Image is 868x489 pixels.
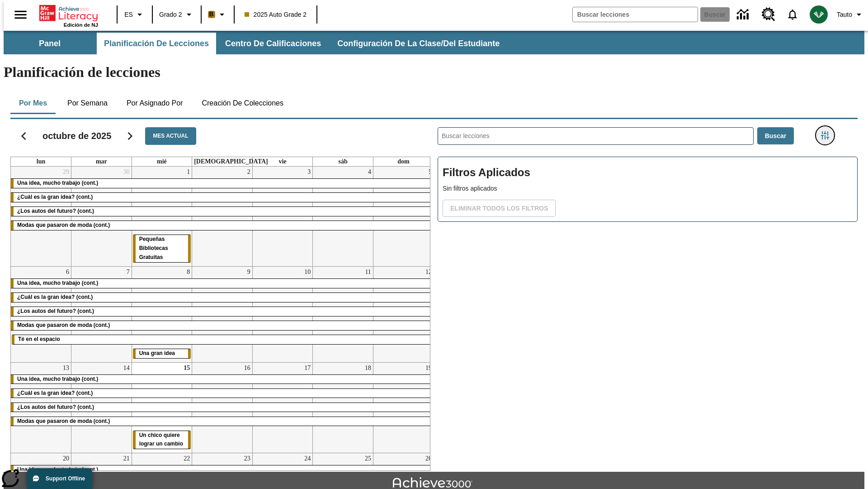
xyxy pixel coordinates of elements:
[11,193,434,202] div: ¿Cuál es la gran idea? (cont.)
[366,167,373,177] a: 4 de octubre de 2025
[313,362,373,453] td: 18 de octubre de 2025
[218,33,328,54] button: Centro de calificaciones
[424,453,434,464] a: 26 de octubre de 2025
[756,2,781,27] a: Centro de recursos, Se abrirá en una pestaña nueva.
[17,280,98,286] span: Una idea, mucho trabajo (cont.)
[132,362,192,453] td: 15 de octubre de 2025
[185,267,192,278] a: 8 de octubre de 2025
[731,2,756,27] a: Centro de información
[11,321,434,330] div: Modas que pasaron de moda (cont.)
[277,157,288,166] a: viernes
[192,362,253,453] td: 16 de octubre de 2025
[573,7,698,22] input: Buscar campo
[306,167,312,177] a: 3 de octubre de 2025
[71,266,132,362] td: 7 de octubre de 2025
[17,466,98,473] span: Una idea, mucho trabajo (cont.)
[120,6,149,23] button: Lenguaje: ES, Selecciona un idioma
[17,222,110,228] span: Modas que pasaron de moda (cont.)
[122,167,132,177] a: 30 de septiembre de 2025
[132,266,192,362] td: 8 de octubre de 2025
[11,307,434,316] div: ¿Los autos del futuro? (cont.)
[139,236,168,260] span: Pequeñas Bibliotecas Gratuitas
[242,453,252,464] a: 23 de octubre de 2025
[71,362,132,453] td: 14 de octubre de 2025
[192,157,270,166] a: jueves
[94,157,109,166] a: martes
[64,267,71,278] a: 6 de octubre de 2025
[438,157,858,222] div: Filtros Aplicados
[11,465,434,475] div: Una idea, mucho trabajo (cont.)
[363,453,373,464] a: 25 de octubre de 2025
[373,266,434,362] td: 12 de octubre de 2025
[833,6,868,23] button: Perfil/Configuración
[7,1,34,28] button: Abrir el menú lateral
[373,362,434,453] td: 19 de octubre de 2025
[225,38,321,49] span: Centro de calificaciones
[133,349,191,358] div: Una gran idea
[11,389,434,398] div: ¿Cuál es la gran idea? (cont.)
[133,235,191,262] div: Pequeñas Bibliotecas Gratuitas
[252,167,313,266] td: 3 de octubre de 2025
[4,64,864,81] h1: Planificación de lecciones
[132,167,192,266] td: 1 de octubre de 2025
[192,266,253,362] td: 9 de octubre de 2025
[122,363,132,374] a: 14 de octubre de 2025
[330,33,507,54] button: Configuración de la clase/del estudiante
[185,167,192,177] a: 1 de octubre de 2025
[11,375,434,384] div: Una idea, mucho trabajo (cont.)
[11,293,434,302] div: ¿Cuál es la gran idea? (cont.)
[363,363,373,374] a: 18 de octubre de 2025
[443,184,853,193] p: Sin filtros aplicados
[64,22,98,28] span: Edición de NJ
[139,350,175,356] span: Una gran idea
[781,3,804,26] a: Notificaciones
[39,38,61,49] span: Panel
[61,167,71,177] a: 29 de septiembre de 2025
[245,267,252,278] a: 9 de octubre de 2025
[337,38,500,49] span: Configuración de la clase/del estudiante
[5,33,95,54] button: Panel
[245,167,252,177] a: 2 de octubre de 2025
[816,126,834,144] button: Menú lateral de filtros
[252,362,313,453] td: 17 de octubre de 2025
[424,267,434,278] a: 12 de octubre de 2025
[124,10,133,19] span: ES
[133,431,191,449] div: Un chico quiere lograr un cambio
[424,363,434,374] a: 19 de octubre de 2025
[11,207,434,216] div: ¿Los autos del futuro? (cont.)
[17,208,94,214] span: ¿Los autos del futuro? (cont.)
[757,127,794,145] button: Buscar
[373,167,434,266] td: 5 de octubre de 2025
[182,453,192,464] a: 22 de octubre de 2025
[204,6,231,23] button: Boost El color de la clase es anaranjado claro. Cambiar el color de la clase.
[252,266,313,362] td: 10 de octubre de 2025
[159,10,182,19] span: Grado 2
[11,167,71,266] td: 29 de septiembre de 2025
[245,10,307,19] span: 2025 Auto Grade 2
[12,335,433,344] div: Té en el espacio
[313,167,373,266] td: 4 de octubre de 2025
[17,180,98,186] span: Una idea, mucho trabajo (cont.)
[11,179,434,188] div: Una idea, mucho trabajo (cont.)
[11,266,71,362] td: 6 de octubre de 2025
[192,167,253,266] td: 2 de octubre de 2025
[27,468,92,489] button: Support Offline
[17,376,98,382] span: Una idea, mucho trabajo (cont.)
[118,125,142,148] button: Seguir
[18,336,60,342] span: Té en el espacio
[122,453,132,464] a: 21 de octubre de 2025
[427,167,434,177] a: 5 de octubre de 2025
[17,322,110,328] span: Modas que pasaron de moda (cont.)
[17,404,94,410] span: ¿Los autos del futuro? (cont.)
[11,279,434,288] div: Una idea, mucho trabajo (cont.)
[804,3,833,26] button: Escoja un nuevo avatar
[17,390,93,396] span: ¿Cuál es la gran idea? (cont.)
[155,157,169,166] a: miércoles
[119,92,190,114] button: Por asignado por
[302,363,312,374] a: 17 de octubre de 2025
[97,33,216,54] button: Planificación de lecciones
[313,266,373,362] td: 11 de octubre de 2025
[443,162,853,184] h2: Filtros Aplicados
[71,167,132,266] td: 30 de septiembre de 2025
[46,475,85,482] span: Support Offline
